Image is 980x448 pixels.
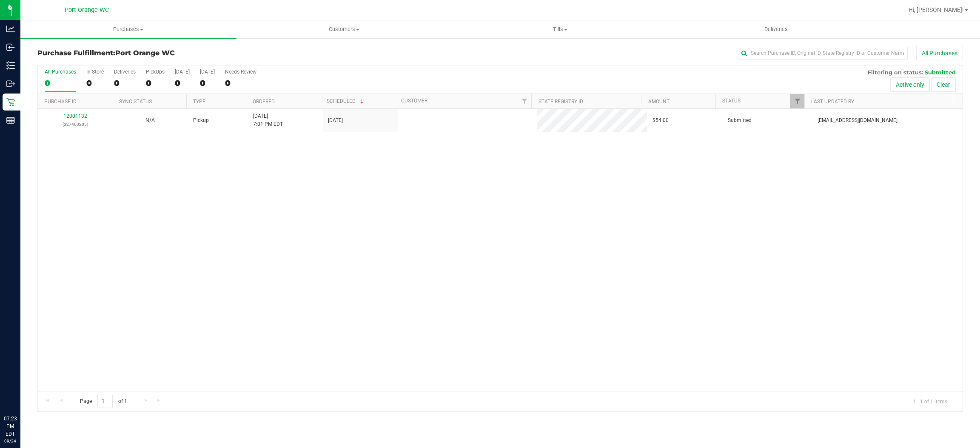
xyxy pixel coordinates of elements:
[253,99,275,105] a: Ordered
[145,116,155,125] button: N/A
[225,69,256,75] div: Needs Review
[401,98,427,104] a: Customer
[818,116,897,125] span: [EMAIL_ADDRESS][DOMAIN_NAME]
[738,47,908,60] input: Search Purchase ID, Original ID, State Registry ID or Customer Name...
[86,69,104,75] div: In Store
[175,78,190,88] div: 0
[6,116,15,125] inline-svg: Reports
[45,69,76,75] div: All Purchases
[328,116,343,125] span: [DATE]
[668,20,884,38] a: Deliveries
[6,98,15,106] inline-svg: Retail
[6,61,15,70] inline-svg: Inventory
[114,78,136,88] div: 0
[916,46,963,60] button: All Purchases
[538,99,583,105] a: State Registry ID
[225,78,256,88] div: 0
[20,20,236,38] a: Purchases
[45,78,76,88] div: 0
[237,26,452,33] span: Customers
[44,99,77,105] a: Purchase ID
[790,94,804,108] a: Filter
[909,6,964,13] span: Hi, [PERSON_NAME]!
[63,113,87,119] a: 12001132
[25,379,35,389] iframe: Resource center unread badge
[193,116,209,125] span: Pickup
[4,415,17,438] p: 07:23 PM EDT
[145,117,155,123] span: Not Applicable
[811,99,854,105] a: Last Updated By
[37,49,346,57] h3: Purchase Fulfillment:
[6,43,15,51] inline-svg: Inbound
[868,69,923,76] span: Filtering on status:
[236,20,453,38] a: Customers
[722,98,741,104] a: Status
[253,112,283,128] span: [DATE] 7:01 PM EDT
[146,69,165,75] div: PickUps
[200,69,215,75] div: [DATE]
[327,98,365,104] a: Scheduled
[146,78,165,88] div: 0
[452,20,668,38] a: Tills
[728,116,752,125] span: Submitted
[73,395,134,408] span: Page of 1
[43,120,108,128] p: (327460205)
[931,77,956,92] button: Clear
[97,395,113,408] input: 1
[175,69,190,75] div: [DATE]
[115,49,175,57] span: Port Orange WC
[65,6,109,14] span: Port Orange WC
[925,69,956,76] span: Submitted
[9,380,34,405] iframe: Resource center
[906,395,954,408] span: 1 - 1 of 1 items
[86,78,104,88] div: 0
[200,78,215,88] div: 0
[517,94,531,108] a: Filter
[6,25,15,33] inline-svg: Analytics
[114,69,136,75] div: Deliveries
[4,438,17,444] p: 09/24
[753,26,799,33] span: Deliveries
[193,99,205,105] a: Type
[6,79,15,88] inline-svg: Outbound
[20,26,236,33] span: Purchases
[652,116,669,125] span: $54.00
[119,99,152,105] a: Sync Status
[648,99,669,105] a: Amount
[890,77,930,92] button: Active only
[453,26,668,33] span: Tills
